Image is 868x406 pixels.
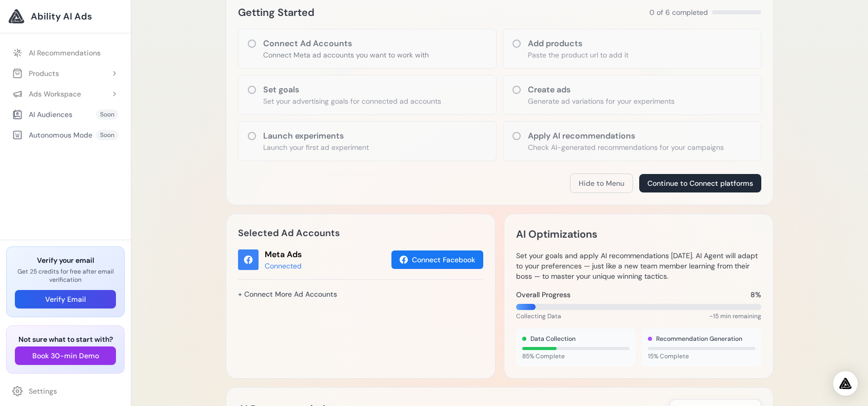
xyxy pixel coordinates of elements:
button: Continue to Connect platforms [639,174,761,192]
h3: Add products [528,37,628,50]
span: Collecting Data [516,312,561,320]
p: Set your advertising goals for connected ad accounts [263,96,441,106]
button: Verify Email [15,290,116,308]
span: 0 of 6 completed [649,7,708,17]
button: Ads Workspace [6,85,125,103]
div: Autonomous Mode [12,130,92,140]
h3: Apply AI recommendations [528,130,724,142]
h3: Set goals [263,84,441,96]
p: Get 25 credits for free after email verification [15,267,116,284]
button: Products [6,64,125,83]
a: + Connect More Ad Accounts [238,285,337,303]
p: Connect Meta ad accounts you want to work with [263,50,429,60]
a: AI Recommendations [6,44,125,62]
a: Settings [6,382,125,400]
span: 85% Complete [522,352,629,360]
h3: Verify your email [15,255,116,265]
span: ~15 min remaining [709,312,761,320]
span: Data Collection [530,335,576,343]
span: Ability AI Ads [31,9,92,24]
p: Set your goals and apply AI recommendations [DATE]. AI Agent will adapt to your preferences — jus... [516,250,761,281]
span: Recommendation Generation [656,335,742,343]
p: Generate ad variations for your experiments [528,96,675,106]
h2: AI Optimizations [516,226,597,242]
div: Open Intercom Messenger [833,371,858,396]
button: Book 30-min Demo [15,346,116,365]
h3: Not sure what to start with? [15,334,116,344]
p: Launch your first ad experiment [263,142,369,152]
div: Ads Workspace [12,89,81,99]
span: Soon [96,109,119,120]
h3: Create ads [528,84,675,96]
div: AI Audiences [12,109,72,120]
span: Overall Progress [516,289,570,300]
h2: Selected Ad Accounts [238,226,483,240]
span: 15% Complete [648,352,755,360]
p: Check AI-generated recommendations for your campaigns [528,142,724,152]
div: Connected [265,261,302,271]
p: Paste the product url to add it [528,50,628,60]
button: Connect Facebook [391,250,483,269]
h3: Launch experiments [263,130,369,142]
span: Soon [96,130,119,140]
button: Hide to Menu [570,173,633,193]
div: Products [12,68,59,79]
div: Meta Ads [265,248,302,261]
h3: Connect Ad Accounts [263,37,429,50]
a: Ability AI Ads [8,8,123,25]
span: 8% [751,289,761,300]
h2: Getting Started [238,4,314,21]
